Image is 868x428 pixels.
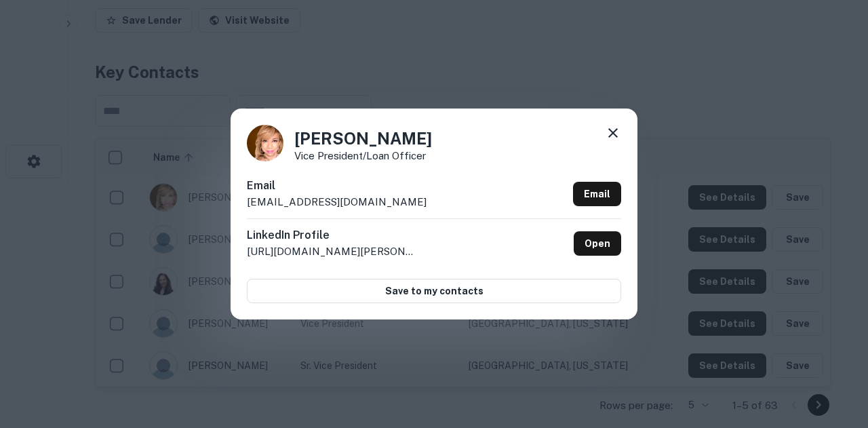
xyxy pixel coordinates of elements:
p: Vice President/Loan Officer [294,151,432,161]
h4: [PERSON_NAME] [294,126,432,151]
button: Save to my contacts [247,279,621,303]
p: [URL][DOMAIN_NAME][PERSON_NAME] [247,244,416,260]
p: [EMAIL_ADDRESS][DOMAIN_NAME] [247,194,427,210]
h6: Email [247,178,427,194]
a: Email [573,182,621,206]
h6: LinkedIn Profile [247,227,416,244]
iframe: Chat Widget [800,319,868,385]
img: 1650177124465 [247,125,283,161]
a: Open [574,231,621,256]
